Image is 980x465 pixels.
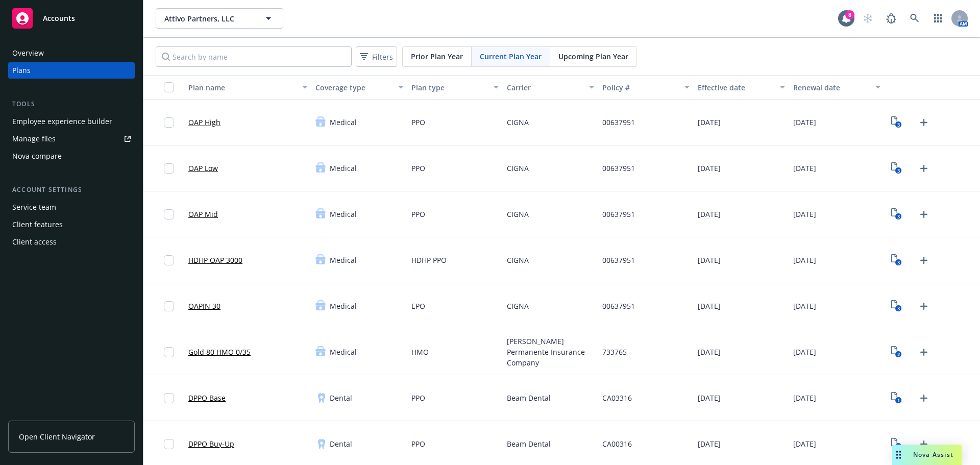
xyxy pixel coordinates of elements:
[411,163,425,174] span: PPO
[904,8,925,29] a: Search
[8,113,135,130] a: Employee experience builder
[12,148,62,164] div: Nova compare
[330,163,357,174] span: Medical
[372,52,393,62] span: Filters
[8,148,135,164] a: Nova compare
[916,206,932,223] a: Upload Plan Documents
[897,121,900,128] text: 3
[12,234,57,250] div: Client access
[602,255,635,265] span: 00637951
[164,13,253,24] span: Attivo Partners, LLC
[411,255,447,265] span: HDHP PPO
[598,75,694,100] button: Policy #
[602,393,632,403] span: CA03316
[889,344,905,360] a: View Plan Documents
[507,301,529,311] span: CIGNA
[507,209,529,219] span: CIGNA
[411,209,425,219] span: PPO
[889,160,905,177] a: View Plan Documents
[330,347,357,357] span: Medical
[164,209,174,219] input: Toggle Row Selected
[793,82,869,93] div: Renewal date
[507,117,529,128] span: CIGNA
[793,117,816,128] span: [DATE]
[897,351,900,358] text: 2
[188,255,242,265] a: HDHP OAP 3000
[602,438,632,449] span: CA00316
[793,209,816,219] span: [DATE]
[8,199,135,215] a: Service team
[503,75,598,100] button: Carrier
[897,167,900,174] text: 3
[889,390,905,406] a: View Plan Documents
[698,255,721,265] span: [DATE]
[164,439,174,449] input: Toggle Row Selected
[507,393,551,403] span: Beam Dental
[793,393,816,403] span: [DATE]
[916,298,932,314] a: Upload Plan Documents
[188,82,296,93] div: Plan name
[889,298,905,314] a: View Plan Documents
[164,82,174,92] input: Select all
[411,438,425,449] span: PPO
[330,209,357,219] span: Medical
[698,393,721,403] span: [DATE]
[8,62,135,79] a: Plans
[356,46,397,67] button: Filters
[892,445,905,465] div: Drag to move
[480,51,542,62] span: Current Plan Year
[698,438,721,449] span: [DATE]
[8,234,135,250] a: Client access
[8,45,135,61] a: Overview
[12,216,63,233] div: Client features
[43,14,75,22] span: Accounts
[8,131,135,147] a: Manage files
[793,301,816,311] span: [DATE]
[188,117,220,128] a: OAP High
[889,206,905,223] a: View Plan Documents
[8,99,135,109] div: Tools
[311,75,407,100] button: Coverage type
[928,8,948,29] a: Switch app
[698,117,721,128] span: [DATE]
[916,390,932,406] a: Upload Plan Documents
[789,75,885,100] button: Renewal date
[698,209,721,219] span: [DATE]
[916,436,932,452] a: Upload Plan Documents
[188,347,251,357] a: Gold 80 HMO 0/35
[12,62,31,79] div: Plans
[793,163,816,174] span: [DATE]
[156,8,283,29] button: Attivo Partners, LLC
[12,199,56,215] div: Service team
[694,75,789,100] button: Effective date
[407,75,503,100] button: Plan type
[12,113,112,130] div: Employee experience builder
[188,209,218,219] a: OAP Mid
[188,301,220,311] a: OAPIN 30
[507,336,594,368] span: [PERSON_NAME] Permanente Insurance Company
[602,301,635,311] span: 00637951
[8,185,135,195] div: Account settings
[892,445,962,465] button: Nova Assist
[358,50,395,64] span: Filters
[164,347,174,357] input: Toggle Row Selected
[12,45,44,61] div: Overview
[857,8,878,29] a: Start snowing
[507,438,551,449] span: Beam Dental
[913,450,953,459] span: Nova Assist
[881,8,901,29] a: Report a Bug
[889,252,905,268] a: View Plan Documents
[793,347,816,357] span: [DATE]
[188,163,218,174] a: OAP Low
[188,393,226,403] a: DPPO Base
[8,4,135,33] a: Accounts
[845,10,854,19] div: 8
[330,393,352,403] span: Dental
[602,117,635,128] span: 00637951
[330,301,357,311] span: Medical
[698,163,721,174] span: [DATE]
[411,393,425,403] span: PPO
[411,117,425,128] span: PPO
[916,114,932,131] a: Upload Plan Documents
[916,252,932,268] a: Upload Plan Documents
